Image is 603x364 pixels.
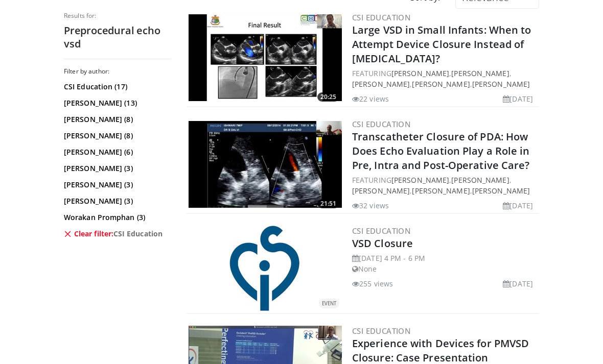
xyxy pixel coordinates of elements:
a: CSI Education [352,119,411,129]
img: a8d82643-d447-4f90-827d-89aeff692d30.300x170_q85_crop-smart_upscale.jpg [189,14,342,101]
a: EVENT [189,224,342,311]
a: [PERSON_NAME] (3) [64,180,169,190]
a: [PERSON_NAME] (8) [64,131,169,141]
div: [DATE] 4 PM - 6 PM None [352,253,537,274]
small: EVENT [322,300,336,307]
a: CSI Education [352,326,411,336]
div: FEATURING , , , , [352,68,537,89]
a: [PERSON_NAME] [472,79,530,89]
a: 20:25 [189,14,342,101]
span: 21:51 [317,199,339,208]
a: [PERSON_NAME] (13) [64,98,169,108]
a: [PERSON_NAME] [412,186,470,196]
span: 20:25 [317,92,339,102]
a: [PERSON_NAME] [451,68,509,78]
span: CSI Education [113,229,163,239]
a: [PERSON_NAME] (8) [64,114,169,125]
a: Large VSD in Small Infants: When to Attempt Device Closure Instead of [MEDICAL_DATA]? [352,23,531,65]
a: [PERSON_NAME] [472,186,530,196]
li: [DATE] [503,278,533,289]
a: 21:51 [189,121,342,208]
a: CSI Education [352,12,411,22]
a: [PERSON_NAME] [352,79,410,89]
img: 0981d79f-3864-49e4-9df3-68a867421617.jpg.300x170_q85_autocrop_double_scale_upscale_version-0.2.jpg [229,224,301,311]
a: [PERSON_NAME] [412,79,470,89]
a: Clear filter:CSI Education [64,229,169,239]
h2: Preprocedural echo vsd [64,24,171,51]
a: Transcatheter Closure of PDA: How Does Echo Evaluation Play a Role in Pre, Intra and Post-Operati... [352,130,530,172]
li: [DATE] [503,200,533,211]
li: [DATE] [503,93,533,104]
a: [PERSON_NAME] (3) [64,163,169,174]
a: CSI Education [352,226,411,236]
a: Worakan Promphan (3) [64,212,169,223]
a: VSD Closure [352,236,413,250]
a: [PERSON_NAME] [391,175,449,185]
a: [PERSON_NAME] [352,186,410,196]
a: [PERSON_NAME] [391,68,449,78]
a: CSI Education (17) [64,82,169,92]
a: [PERSON_NAME] [451,175,509,185]
h3: Filter by author: [64,67,171,76]
li: 255 views [352,278,393,289]
li: 32 views [352,200,389,211]
a: [PERSON_NAME] (6) [64,147,169,157]
p: Results for: [64,12,171,20]
li: 22 views [352,93,389,104]
img: 250a2911-a829-4642-aed4-849fb5b35ed0.300x170_q85_crop-smart_upscale.jpg [189,121,342,208]
div: FEATURING , , , , [352,175,537,196]
a: [PERSON_NAME] (3) [64,196,169,206]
